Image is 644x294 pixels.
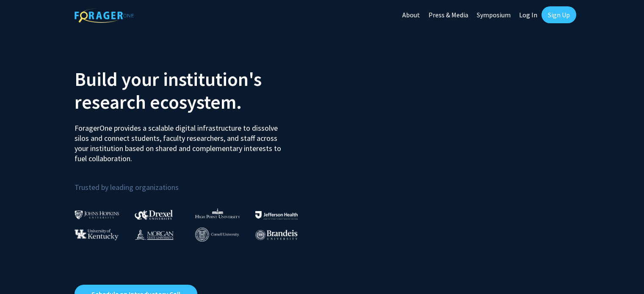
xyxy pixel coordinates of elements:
img: Cornell University [195,228,239,242]
a: Sign Up [542,6,576,23]
img: ForagerOne Logo [75,8,134,23]
h2: Build your institution's research ecosystem. [75,68,316,113]
img: Morgan State University [135,229,174,240]
img: Thomas Jefferson University [255,211,298,219]
p: ForagerOne provides a scalable digital infrastructure to dissolve silos and connect students, fac... [75,117,287,164]
p: Trusted by leading organizations [75,170,316,194]
img: Drexel University [135,210,173,220]
img: Johns Hopkins University [75,210,119,219]
img: Brandeis University [255,230,298,240]
img: University of Kentucky [75,229,119,240]
img: High Point University [195,208,240,218]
